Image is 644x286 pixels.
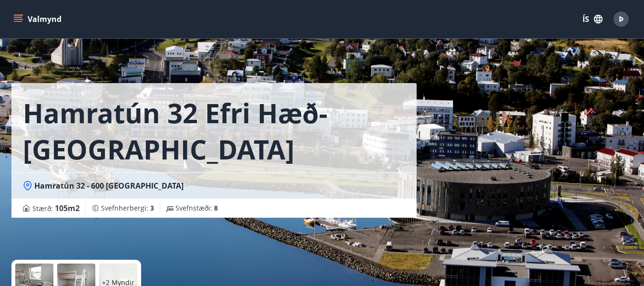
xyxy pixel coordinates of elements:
span: Stærð : [32,202,80,214]
h1: Hamratún 32 efri hæð- [GEOGRAPHIC_DATA] [23,95,405,167]
span: 3 [150,203,154,212]
span: Svefnherbergi : [101,203,154,213]
span: Þ [619,14,624,24]
span: 105 m2 [55,203,80,213]
button: ÍS [577,11,608,28]
span: 8 [214,203,218,212]
span: Hamratún 32 - 600 [GEOGRAPHIC_DATA] [34,180,184,191]
span: Svefnstæði : [175,203,218,213]
button: menu [11,11,65,28]
button: Þ [610,8,633,31]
